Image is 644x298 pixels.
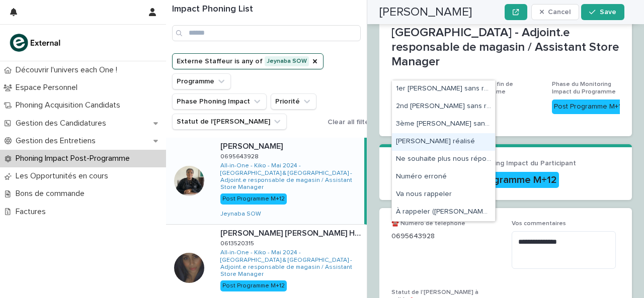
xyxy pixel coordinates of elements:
[452,172,559,188] div: Post Programme M+12
[392,168,495,186] div: Numéro erroné
[392,80,495,98] div: 1er appel sans réponse > message laissé
[271,93,316,110] button: Priorité
[220,162,360,191] a: All-in-One - Kiko - Mai 2024 - [GEOGRAPHIC_DATA] & [GEOGRAPHIC_DATA] - Adjoint.e responsable de m...
[12,119,114,128] p: Gestion des Candidatures
[379,5,472,20] h2: [PERSON_NAME]
[392,151,495,168] div: Ne souhaite plus nous répondre
[172,73,231,89] button: Programme
[220,227,365,238] p: [PERSON_NAME] [PERSON_NAME] HADJ
[12,189,93,198] p: Bons de commande
[12,101,128,110] p: Phoning Acquisition Candidats
[392,133,495,151] div: Appel réalisé
[435,160,576,167] span: Phase de Monitoring Impact du Participant
[12,136,104,146] p: Gestion des Entretiens
[166,138,367,225] a: [PERSON_NAME][PERSON_NAME] 06956439280695643928 All-in-One - Kiko - Mai 2024 - [GEOGRAPHIC_DATA] ...
[392,204,495,221] div: À rappeler (créneau en commentaire)
[12,83,86,92] p: Espace Personnel
[391,231,500,242] p: 0695643928
[220,280,287,291] div: Post Programme M+12
[392,98,495,116] div: 2nd appel sans réponse
[172,4,361,15] h1: Impact Phoning List
[12,207,54,217] p: Factures
[552,81,616,94] span: Phase du Monitoring Impact du Programme
[552,100,627,114] div: Post Programme M+12
[220,211,261,218] a: Jeynaba SOW
[8,33,63,53] img: bc51vvfgR2QLHU84CWIQ
[328,119,375,126] span: Clear all filters
[12,171,116,181] p: Les Opportunités en cours
[220,140,285,151] p: [PERSON_NAME]
[548,9,571,16] span: Cancel
[600,9,616,16] span: Save
[172,25,361,41] input: Search
[512,221,566,227] span: Vos commentaires
[581,4,624,20] button: Save
[12,65,125,75] p: Découvrir l'univers each One !
[324,115,375,130] button: Clear all filters
[391,221,465,227] span: ☎️ Numéro de téléphone
[172,114,287,130] button: Statut de l'appel
[392,186,495,204] div: Va nous rappeler
[172,93,267,110] button: Phase Phoning Impact
[220,193,287,205] div: Post Programme M+12
[531,4,580,20] button: Cancel
[172,53,324,69] button: Externe Staffeur
[220,238,256,247] p: 0613520315
[220,151,261,160] p: 0695643928
[392,116,495,133] div: 3ème appel sans réponse
[12,154,138,163] p: Phoning Impact Post-Programme
[220,249,363,278] a: All-in-One - Kiko - Mai 2024 - [GEOGRAPHIC_DATA] & [GEOGRAPHIC_DATA] - Adjoint.e responsable de m...
[471,100,539,110] p: [DATE]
